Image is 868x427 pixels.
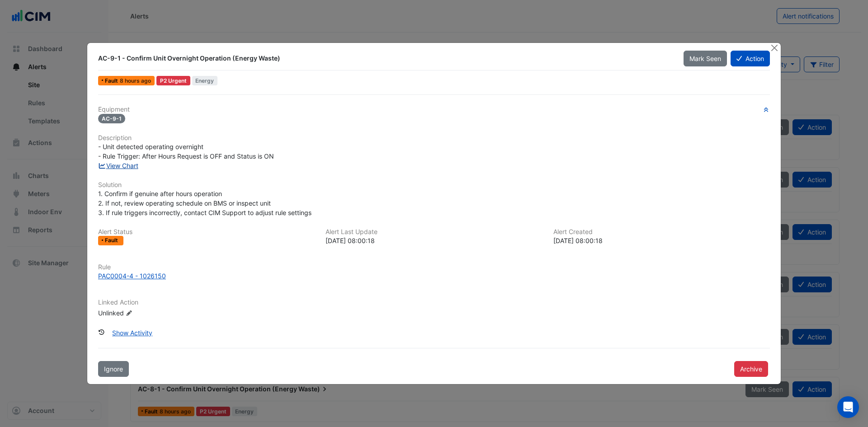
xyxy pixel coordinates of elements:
[98,271,770,281] a: PAC0004-4 - 1026150
[98,106,770,113] h6: Equipment
[98,228,315,236] h6: Alert Status
[98,190,311,216] span: 1. Confirm if genuine after hours operation 2. If not, review operating schedule on BMS or inspec...
[98,271,166,281] div: PAC0004-4 - 1026150
[98,143,274,160] span: - Unit detected operating overnight - Rule Trigger: After Hours Request is OFF and Status is ON
[325,228,542,236] h6: Alert Last Update
[120,77,151,84] span: Mon 22-Sep-2025 23:00 PST
[731,51,770,66] button: Action
[98,181,770,189] h6: Solution
[734,361,768,377] button: Archive
[126,310,132,316] fa-icon: Edit Linked Action
[98,162,138,169] a: View Chart
[553,236,770,245] div: [DATE] 08:00:18
[98,114,125,123] span: AC-9-1
[105,78,120,84] span: Fault
[98,263,770,271] h6: Rule
[98,299,770,306] h6: Linked Action
[689,55,721,62] span: Mark Seen
[98,54,673,63] div: AC-9-1 - Confirm Unit Overnight Operation (Energy Waste)
[325,236,542,245] div: [DATE] 08:00:18
[684,51,727,66] button: Mark Seen
[192,76,218,85] span: Energy
[156,76,190,85] div: P2 Urgent
[769,43,779,52] button: Close
[837,396,859,418] div: Open Intercom Messenger
[104,365,123,373] span: Ignore
[106,325,158,341] button: Show Activity
[98,308,207,317] div: Unlinked
[553,228,770,236] h6: Alert Created
[105,238,120,243] span: Fault
[98,134,770,142] h6: Description
[98,361,129,377] button: Ignore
